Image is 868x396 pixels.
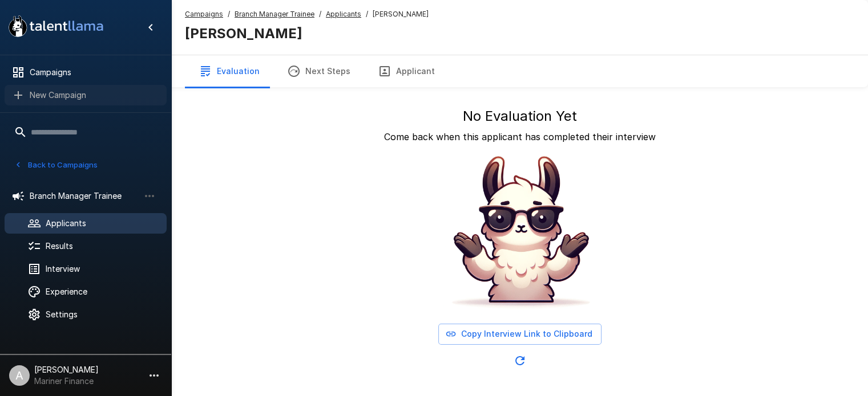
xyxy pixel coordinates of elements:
button: Applicant [364,55,449,87]
button: Evaluation [185,55,273,87]
span: / [366,9,368,20]
u: Branch Manager Trainee [235,10,314,18]
img: Animated document [434,148,605,319]
button: Next Steps [273,55,364,87]
span: / [319,9,321,20]
b: [PERSON_NAME] [185,25,302,42]
p: Come back when this applicant has completed their interview [384,130,656,144]
span: [PERSON_NAME] [373,9,429,20]
u: Applicants [326,10,361,18]
h5: No Evaluation Yet [463,107,577,125]
button: Updated Today - 9:30 AM [508,349,531,372]
u: Campaigns [185,10,223,18]
span: / [228,9,230,20]
button: Copy Interview Link to Clipboard [438,324,601,345]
